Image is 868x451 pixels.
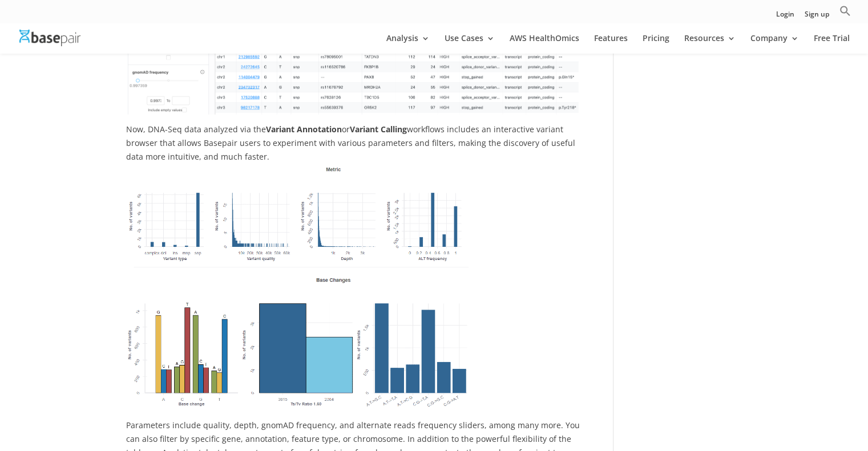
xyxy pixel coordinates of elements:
[750,34,799,54] a: Company
[643,34,669,54] a: Pricing
[266,124,342,135] b: Variant Annotation
[386,34,430,54] a: Analysis
[684,34,736,54] a: Resources
[839,5,851,23] a: Search Icon Link
[805,11,829,23] a: Sign up
[776,11,794,23] a: Login
[814,34,850,54] a: Free Trial
[510,34,579,54] a: AWS HealthOmics
[445,34,495,54] a: Use Cases
[19,30,80,46] img: Basepair
[126,123,580,419] p: Now, DNA-Seq data analyzed via the or workflows includes an interactive variant browser that allo...
[594,34,628,54] a: Features
[839,5,851,17] svg: Search
[350,124,407,135] b: Variant Calling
